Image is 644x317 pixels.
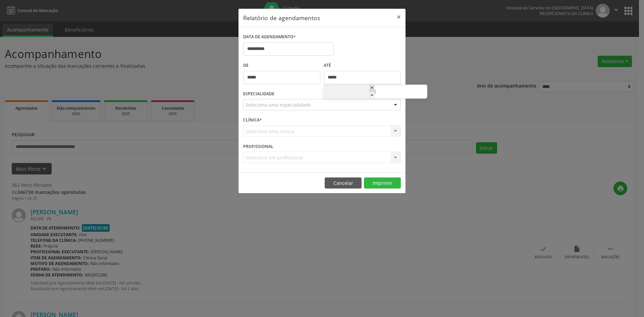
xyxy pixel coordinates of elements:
label: De [243,60,320,71]
button: Close [392,9,406,25]
h5: Relatório de agendamentos [243,13,320,22]
input: Hour [324,86,374,99]
span: Seleciona uma especialidade [246,101,311,108]
label: CLÍNICA [243,115,262,125]
label: DATA DE AGENDAMENTO [243,32,296,42]
button: Cancelar [325,177,362,189]
label: ATÉ [324,60,401,71]
span: : [374,85,376,98]
button: Imprimir [364,177,401,189]
input: Minute [376,86,427,99]
label: PROFISSIONAL [243,141,273,152]
label: ESPECIALIDADE [243,89,274,99]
